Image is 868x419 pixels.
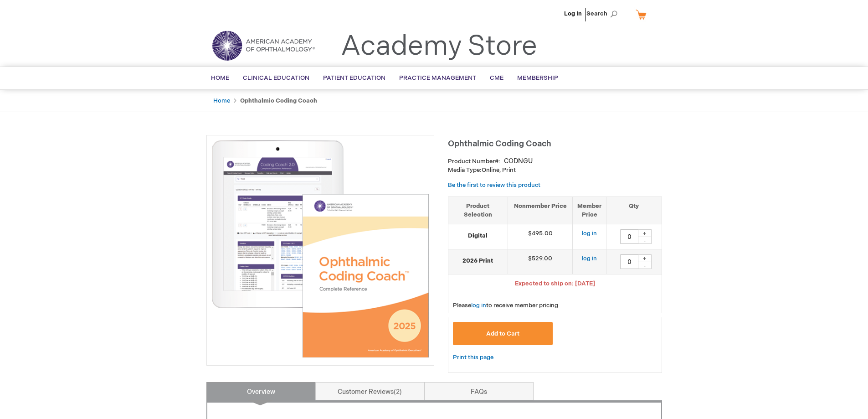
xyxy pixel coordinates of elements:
input: Qty [620,229,638,244]
a: FAQs [424,382,534,400]
th: Qty [606,197,662,224]
strong: 2026 Print [453,257,503,265]
a: Customer Reviews2 [315,382,425,400]
input: Qty [620,254,638,269]
a: log in [582,230,597,237]
p: Online, Print [448,166,662,175]
span: Expected to ship on: [DATE] [515,280,595,287]
span: CME [490,74,503,82]
a: Academy Store [341,30,537,63]
a: Overview [206,382,316,400]
a: Log In [564,10,582,17]
a: Home [213,97,230,104]
th: Nonmember Price [508,197,573,224]
a: Print this page [453,352,493,363]
div: + [638,229,652,237]
span: Membership [517,74,558,82]
strong: Product Number [448,158,500,165]
span: Ophthalmic Coding Coach [448,139,551,149]
div: - [638,237,652,244]
img: Ophthalmic Coding Coach [211,140,429,358]
td: $495.00 [508,224,573,249]
span: Patient Education [323,74,385,82]
span: Please to receive member pricing [453,302,558,309]
a: log in [582,255,597,262]
a: log in [471,302,486,309]
span: Clinical Education [243,74,309,82]
button: Add to Cart [453,322,553,345]
a: Be the first to review this product [448,181,540,189]
div: - [638,262,652,269]
th: Product Selection [448,197,508,224]
div: + [638,254,652,262]
strong: Digital [453,232,503,240]
td: $529.00 [508,249,573,274]
div: CODNGU [504,157,533,166]
span: Practice Management [399,74,476,82]
th: Member Price [573,197,606,224]
span: Add to Cart [486,330,519,337]
strong: Ophthalmic Coding Coach [240,97,317,104]
strong: Media Type: [448,166,482,174]
span: 2 [394,388,402,396]
span: Search [586,5,621,23]
span: Home [211,74,229,82]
